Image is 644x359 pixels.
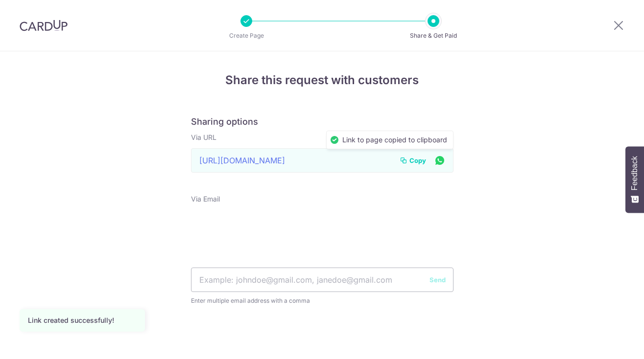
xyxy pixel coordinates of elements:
h6: Sharing options [191,116,453,128]
label: Via Email [191,194,220,204]
input: To be generated after review [191,148,453,173]
p: Create Page [210,31,283,41]
p: Share & Get Paid [397,31,470,41]
input: Example: johndoe@gmail.com, janedoe@gmail.com [191,268,453,292]
h4: Share this request with customers [191,71,453,89]
div: Link created successfully! [28,315,137,325]
span: Enter multiple email address with a comma [191,296,453,306]
img: CardUp [20,20,68,31]
span: Copy [409,156,426,165]
span: Feedback [630,156,639,190]
label: Via URL [191,133,216,142]
iframe: reCAPTCHA [248,218,397,256]
div: Link to page copied to clipboard [326,131,453,149]
button: Feedback - Show survey [625,146,644,213]
button: Copy [400,156,426,165]
button: Send [429,275,446,285]
iframe: Opens a widget where you can find more information [581,330,634,354]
